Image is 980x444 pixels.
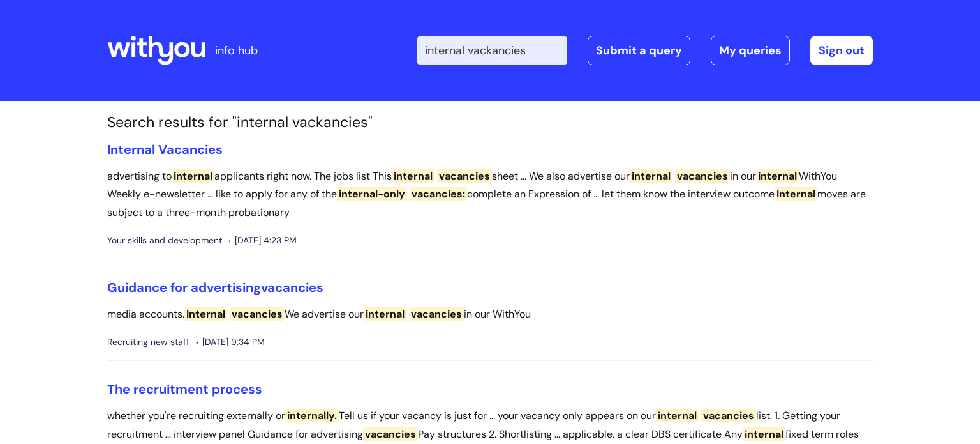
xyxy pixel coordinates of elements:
[107,279,323,296] a: Guidance for advertisingvacancies
[228,233,297,249] span: [DATE] 4:23 PM
[285,409,339,422] span: internally.
[675,169,730,183] span: vacancies
[392,169,434,183] span: internal
[337,187,407,201] span: internal-only
[656,409,699,422] span: internal
[196,334,265,350] span: [DATE] 9:34 PM
[107,381,262,397] a: The recruitment process
[417,36,567,65] input: Search
[107,141,223,158] a: Internal Vacancies
[417,36,873,65] div: | -
[215,40,258,61] p: info hub
[107,334,189,350] span: Recruiting new staff
[775,187,817,201] span: Internal
[107,141,155,158] span: Internal
[107,305,873,324] p: media accounts. We advertise our in our WithYou
[107,114,873,132] h1: Search results for "internal vackancies"
[184,307,227,321] span: Internal
[364,307,406,321] span: internal
[107,233,222,249] span: Your skills and development
[230,307,285,321] span: vacancies
[810,36,873,65] a: Sign out
[711,36,790,65] a: My queries
[158,141,223,158] span: Vacancies
[743,427,785,441] span: internal
[588,36,690,65] a: Submit a query
[261,279,323,296] span: vacancies
[756,169,799,183] span: internal
[107,167,873,222] p: advertising to applicants right now. The jobs list This sheet ... We also advertise our in our Wi...
[630,169,672,183] span: internal
[363,427,418,441] span: vacancies
[437,169,492,183] span: vacancies
[410,187,467,201] span: vacancies:
[409,307,464,321] span: vacancies
[172,169,214,183] span: internal
[701,409,756,422] span: vacancies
